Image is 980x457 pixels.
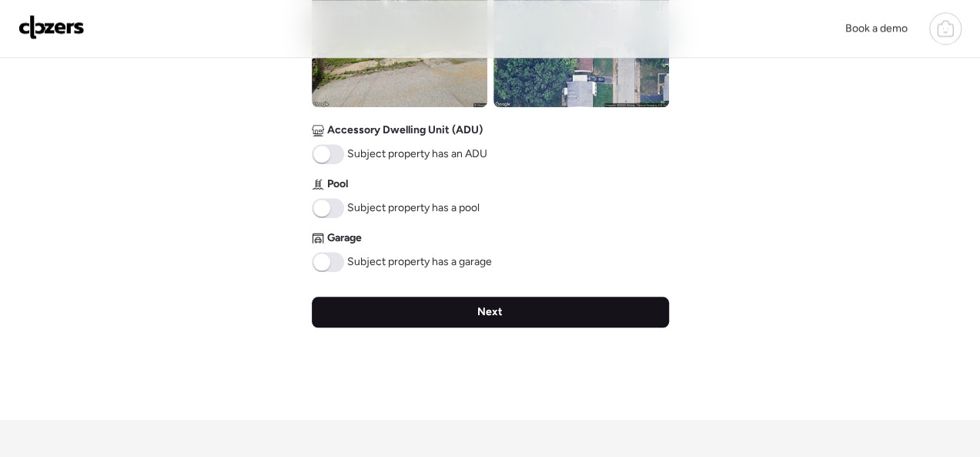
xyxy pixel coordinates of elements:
[18,15,85,39] img: Logo
[327,123,483,138] span: Accessory Dwelling Unit (ADU)
[477,304,503,320] span: Next
[327,230,362,246] span: Garage
[845,22,908,35] span: Book a demo
[347,254,492,270] span: Subject property has a garage
[347,200,480,216] span: Subject property has a pool
[347,146,487,162] span: Subject property has an ADU
[327,176,348,192] span: Pool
